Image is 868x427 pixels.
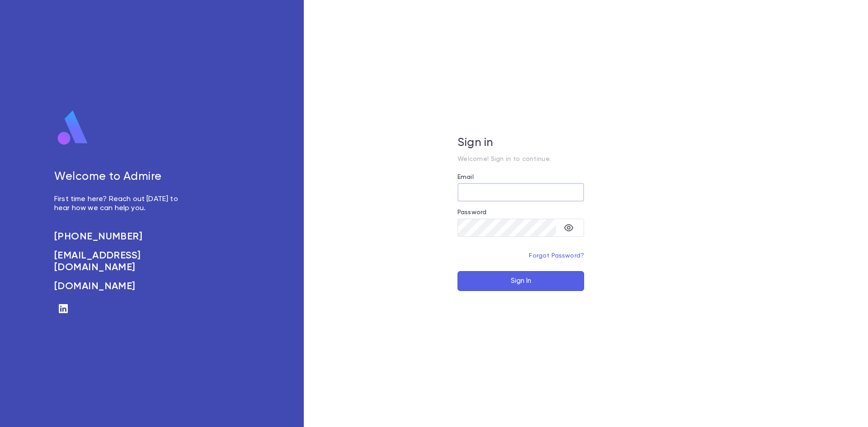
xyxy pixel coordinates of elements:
a: [PHONE_NUMBER] [54,231,188,243]
p: First time here? Reach out [DATE] to hear how we can help you. [54,195,188,213]
a: Forgot Password? [529,253,584,259]
button: toggle password visibility [560,219,578,237]
h5: Sign in [458,136,584,150]
h5: Welcome to Admire [54,170,188,184]
p: Welcome! Sign in to continue. [458,155,584,163]
a: [DOMAIN_NAME] [54,281,188,292]
a: [EMAIL_ADDRESS][DOMAIN_NAME] [54,250,188,273]
label: Email [458,174,474,181]
label: Password [458,209,486,216]
img: logo [54,110,91,146]
button: Sign In [458,271,584,291]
